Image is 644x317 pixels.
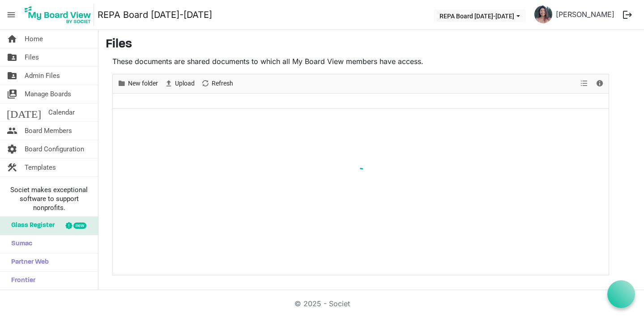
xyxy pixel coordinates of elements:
[7,253,49,271] span: Partner Web
[7,217,55,235] span: Glass Register
[48,103,75,121] span: Calendar
[7,235,32,253] span: Sumac
[3,6,20,23] span: menu
[7,30,17,48] span: home
[98,6,212,24] a: REPA Board [DATE]-[DATE]
[25,67,60,85] span: Admin Files
[434,9,526,22] button: REPA Board 2025-2026 dropdownbutton
[7,85,17,103] span: switch_account
[112,56,609,67] p: These documents are shared documents to which all My Board View members have access.
[552,5,618,23] a: [PERSON_NAME]
[7,48,17,66] span: folder_shared
[106,37,637,52] h3: Files
[25,158,56,176] span: Templates
[25,30,43,48] span: Home
[7,272,35,290] span: Frontier
[7,140,17,158] span: settings
[22,4,94,26] img: My Board View Logo
[22,4,98,26] a: My Board View Logo
[7,103,41,121] span: [DATE]
[534,5,552,23] img: YcOm1LtmP80IA-PKU6h1PJ--Jn-4kuVIEGfr0aR6qQTzM5pdw1I7-_SZs6Ee-9uXvl2a8gAPaoRLVNHcOWYtXg_thumb.png
[7,67,17,85] span: folder_shared
[25,48,39,66] span: Files
[25,140,84,158] span: Board Configuration
[618,5,637,24] button: logout
[25,122,72,140] span: Board Members
[25,85,71,103] span: Manage Boards
[73,223,86,229] div: new
[7,122,17,140] span: people
[7,158,17,176] span: construction
[294,299,350,308] a: © 2025 - Societ
[4,185,94,212] span: Societ makes exceptional software to support nonprofits.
